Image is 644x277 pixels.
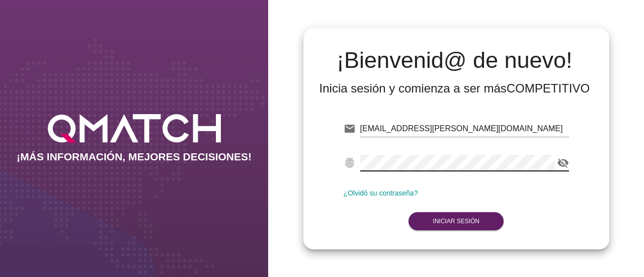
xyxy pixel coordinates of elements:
[409,212,504,230] button: Iniciar Sesión
[319,80,590,97] div: Inicia sesión y comienza a ser más
[507,81,590,95] strong: COMPETITIVO
[344,157,356,169] i: fingerprint
[319,48,590,72] h2: ¡Bienvenid@ de nuevo!
[557,157,569,169] i: visibility_off
[17,151,252,163] h2: ¡MÁS INFORMACIÓN, MEJORES DECISIONES!
[360,121,569,137] input: E-mail
[344,189,418,197] a: ¿Olvidó su contraseña?
[344,123,356,135] i: email
[433,218,479,225] strong: Iniciar Sesión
